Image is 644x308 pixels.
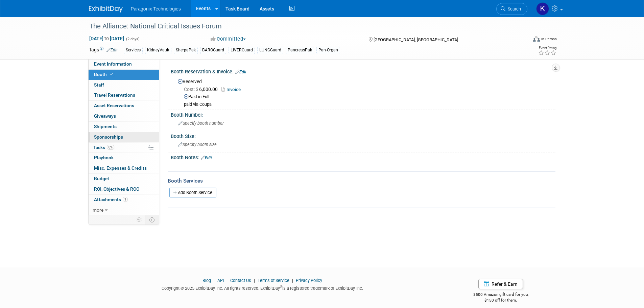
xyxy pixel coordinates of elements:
a: Misc. Expenses & Credits [89,163,159,173]
sup: ® [280,285,282,289]
div: Booth Services [168,177,555,185]
div: Pan-Organ [316,47,340,54]
span: Attachments [94,197,128,202]
span: Specify booth number [178,121,224,126]
span: | [225,278,229,283]
span: Asset Reservations [94,103,134,108]
div: Services [124,47,143,54]
a: Staff [89,80,159,90]
span: Paragonix Technologies [131,6,181,11]
div: Booth Size: [171,131,555,140]
span: [GEOGRAPHIC_DATA], [GEOGRAPHIC_DATA] [374,37,458,42]
a: Edit [201,156,212,160]
img: Format-Inperson.png [533,36,540,42]
div: LUNGGuard [257,47,283,54]
div: $150 off for them. [446,298,555,303]
a: more [89,205,159,215]
span: | [212,278,216,283]
div: BAROGuard [200,47,226,54]
td: Tags [89,46,118,54]
div: Booth Notes: [171,152,555,161]
span: [DATE] [DATE] [89,35,124,42]
a: Tasks0% [89,143,159,153]
span: Budget [94,176,109,181]
div: $500 Amazon gift card for you, [446,287,555,303]
div: Event Rating [538,46,556,50]
div: Event Format [487,35,557,45]
a: Travel Reservations [89,90,159,100]
a: Edit [235,70,246,74]
span: Search [505,6,521,11]
a: Giveaways [89,111,159,121]
a: Invoice [221,87,244,92]
div: SherpaPak [174,47,198,54]
div: paid via Coupa [184,102,550,108]
span: Travel Reservations [94,92,135,98]
span: Tasks [93,145,114,150]
a: Asset Reservations [89,101,159,111]
a: Sponsorships [89,132,159,142]
div: Booth Reservation & Invoice: [171,67,555,75]
span: ROI, Objectives & ROO [94,186,139,192]
span: 0% [107,145,114,150]
span: Shipments [94,124,117,129]
div: Paid in Full [184,94,550,100]
span: Misc. Expenses & Credits [94,165,147,171]
span: Specify booth size [178,142,217,147]
div: PancreasPak [286,47,314,54]
td: Personalize Event Tab Strip [134,215,145,224]
span: to [103,36,110,41]
span: Staff [94,82,104,88]
button: Committed [208,35,248,43]
a: Add Booth Service [169,188,216,197]
span: Giveaways [94,113,116,119]
a: Attachments1 [89,195,159,205]
div: In-Person [541,37,557,42]
span: more [93,207,103,213]
td: Toggle Event Tabs [145,215,159,224]
a: ROI, Objectives & ROO [89,184,159,194]
div: Booth Number: [171,110,555,118]
span: (2 days) [125,37,140,41]
a: Playbook [89,153,159,163]
span: Sponsorships [94,134,123,140]
span: | [290,278,295,283]
a: Budget [89,174,159,184]
span: Booth [94,72,115,77]
div: Copyright © 2025 ExhibitDay, Inc. All rights reserved. ExhibitDay is a registered trademark of Ex... [89,284,436,291]
span: 6,000.00 [184,87,220,92]
a: Event Information [89,59,159,69]
img: Kaitlyn Labbe [536,2,549,15]
span: 1 [123,197,128,202]
a: Contact Us [230,278,251,283]
a: Refer & Earn [478,279,523,289]
i: Booth reservation complete [110,72,113,76]
img: ExhibitDay [89,6,123,13]
div: KidneyVault [145,47,171,54]
span: Cost: $ [184,87,199,92]
div: The Alliance: National Critical Issues Forum [87,20,517,32]
span: Playbook [94,155,114,160]
a: Booth [89,70,159,80]
span: Event Information [94,61,132,67]
a: Search [496,3,527,15]
a: Edit [106,48,118,52]
a: Terms of Service [258,278,289,283]
div: LIVERGuard [229,47,255,54]
span: | [252,278,257,283]
a: Blog [202,278,211,283]
a: Privacy Policy [296,278,322,283]
div: Reserved [176,76,550,108]
a: Shipments [89,122,159,132]
a: API [217,278,224,283]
